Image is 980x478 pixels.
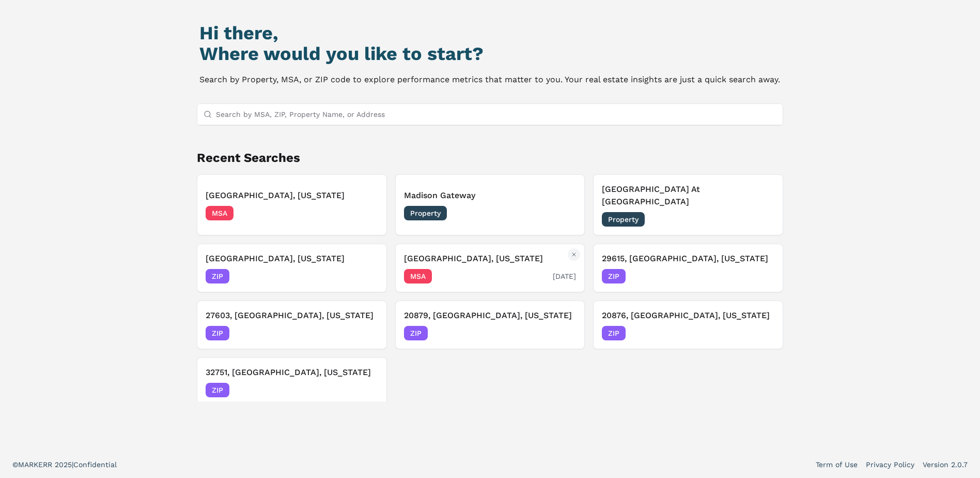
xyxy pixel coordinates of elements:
[355,271,378,281] span: [DATE]
[197,357,387,406] button: Remove 32751, Maitland, Florida32751, [GEOGRAPHIC_DATA], [US_STATE]ZIP[DATE]
[751,214,774,225] span: [DATE]
[602,309,774,322] h3: 20876, [GEOGRAPHIC_DATA], [US_STATE]
[404,252,577,265] h3: [GEOGRAPHIC_DATA], [US_STATE]
[18,460,55,469] span: MARKERR
[73,460,117,469] span: Confidential
[602,326,626,340] span: ZIP
[404,189,577,202] h3: Madison Gateway
[553,208,576,218] span: [DATE]
[404,309,577,322] h3: 20879, [GEOGRAPHIC_DATA], [US_STATE]
[404,206,447,220] span: Property
[395,244,585,292] button: Remove Bluffton, South Carolina[GEOGRAPHIC_DATA], [US_STATE]MSA[DATE]
[199,23,780,43] h1: Hi there,
[593,244,783,292] button: Remove 29615, Greenville, South Carolina29615, [GEOGRAPHIC_DATA], [US_STATE]ZIP[DATE]
[593,174,783,235] button: Remove Bristol At New Riverside[GEOGRAPHIC_DATA] At [GEOGRAPHIC_DATA]Property[DATE]
[816,459,858,470] a: Term of Use
[923,459,968,470] a: Version 2.0.7
[55,460,73,469] span: 2025 |
[395,301,585,349] button: Remove 20879, Gaithersburg, Maryland20879, [GEOGRAPHIC_DATA], [US_STATE]ZIP[DATE]
[206,383,229,397] span: ZIP
[866,459,914,470] a: Privacy Policy
[206,326,229,340] span: ZIP
[199,43,780,64] h2: Where would you like to start?
[12,460,18,469] span: ©
[197,244,387,292] button: Remove 29910, Bluffton, South Carolina[GEOGRAPHIC_DATA], [US_STATE]ZIP[DATE]
[355,385,378,395] span: [DATE]
[197,301,387,349] button: Remove 27603, Raleigh, North Carolina27603, [GEOGRAPHIC_DATA], [US_STATE]ZIP[DATE]
[593,301,783,349] button: Remove 20876, Germantown, Maryland20876, [GEOGRAPHIC_DATA], [US_STATE]ZIP[DATE]
[602,212,645,227] span: Property
[568,248,580,261] button: Remove Bluffton, South Carolina
[355,328,378,338] span: [DATE]
[206,206,234,220] span: MSA
[197,174,387,235] button: Remove St. Petersburg, Florida[GEOGRAPHIC_DATA], [US_STATE]MSA[DATE]
[206,269,229,283] span: ZIP
[404,269,432,283] span: MSA
[206,189,378,202] h3: [GEOGRAPHIC_DATA], [US_STATE]
[395,174,585,235] button: Remove Madison GatewayMadison GatewayProperty[DATE]
[751,271,774,281] span: [DATE]
[602,183,774,208] h3: [GEOGRAPHIC_DATA] At [GEOGRAPHIC_DATA]
[197,150,784,166] h2: Recent Searches
[553,328,576,338] span: [DATE]
[602,252,774,265] h3: 29615, [GEOGRAPHIC_DATA], [US_STATE]
[355,208,378,218] span: [DATE]
[751,328,774,338] span: [DATE]
[553,271,576,281] span: [DATE]
[206,252,378,265] h3: [GEOGRAPHIC_DATA], [US_STATE]
[404,326,428,340] span: ZIP
[602,269,626,283] span: ZIP
[216,104,777,125] input: Search by MSA, ZIP, Property Name, or Address
[199,72,780,87] p: Search by Property, MSA, or ZIP code to explore performance metrics that matter to you. Your real...
[206,366,378,379] h3: 32751, [GEOGRAPHIC_DATA], [US_STATE]
[206,309,378,322] h3: 27603, [GEOGRAPHIC_DATA], [US_STATE]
